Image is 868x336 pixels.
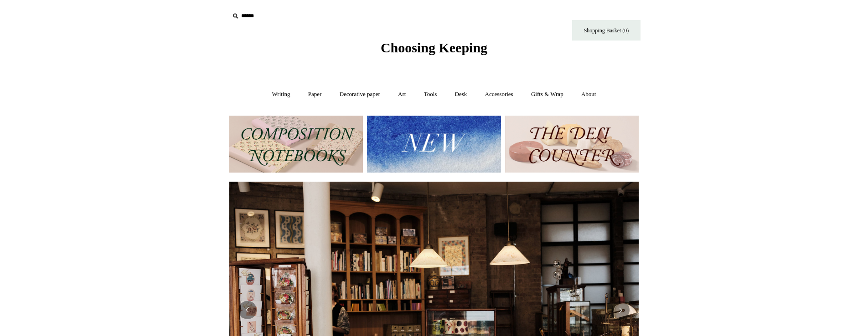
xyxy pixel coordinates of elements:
a: Tools [416,82,445,107]
a: Shopping Basket (0) [572,20,641,41]
button: Previous [238,301,257,319]
a: Art [390,82,414,107]
img: The Deli Counter [505,116,639,173]
span: Choosing Keeping [381,40,487,55]
img: New.jpg__PID:f73bdf93-380a-4a35-bcfe-7823039498e1 [367,116,501,173]
a: Choosing Keeping [381,47,487,54]
a: Paper [300,82,330,107]
a: Accessories [477,82,522,107]
a: Decorative paper [331,82,388,107]
img: 202302 Composition ledgers.jpg__PID:69722ee6-fa44-49dd-a067-31375e5d54ec [229,116,363,173]
a: Gifts & Wrap [523,82,572,107]
button: Next [611,301,630,319]
a: Desk [447,82,475,107]
a: Writing [264,82,299,107]
a: About [573,82,604,107]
